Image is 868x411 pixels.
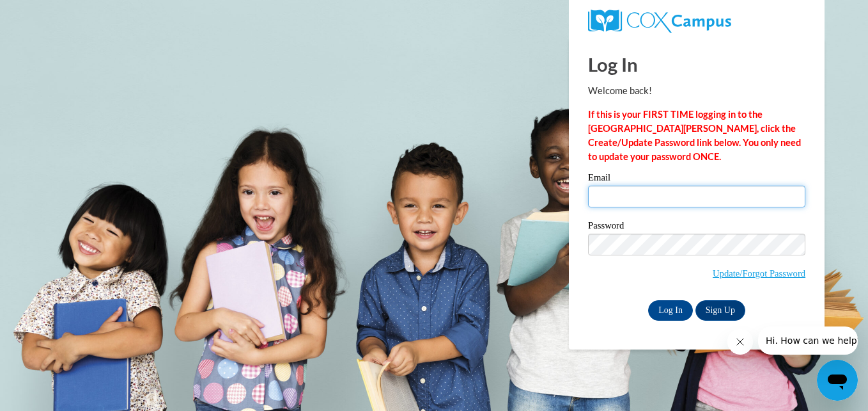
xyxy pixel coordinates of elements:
span: Hi. How can we help? [8,9,104,19]
strong: If this is your FIRST TIME logging in to the [GEOGRAPHIC_DATA][PERSON_NAME], click the Create/Upd... [588,109,801,162]
a: Sign Up [695,300,745,321]
p: Welcome back! [588,84,805,98]
input: Log In [648,300,693,321]
label: Email [588,173,805,186]
a: Update/Forgot Password [713,268,805,278]
iframe: Button to launch messaging window [817,360,858,401]
img: COX Campus [588,10,731,33]
iframe: Message from company [758,326,858,355]
a: COX Campus [588,10,805,33]
iframe: Close message [727,329,753,355]
h1: Log In [588,51,805,77]
label: Password [588,221,805,234]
